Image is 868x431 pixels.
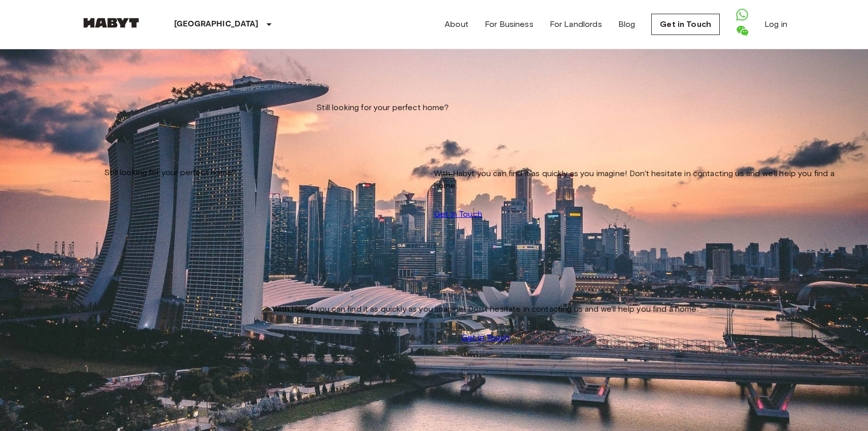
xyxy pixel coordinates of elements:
img: Habyt [81,18,142,28]
a: Get in Touch [461,331,510,344]
a: Get in Touch [651,14,720,35]
a: For Business [485,18,533,30]
span: Still looking for your perfect home? [316,102,448,114]
a: Open WhatsApp [736,13,748,23]
a: Blog [618,18,636,30]
span: With Habyt you can find it as quickly as you imagine! Don't hesitate in contacting us and we'll h... [273,303,698,315]
a: For Landlords [550,18,602,30]
a: About [445,18,469,30]
a: Open WeChat [736,29,748,39]
a: Log in [764,18,787,30]
p: [GEOGRAPHIC_DATA] [174,18,259,30]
